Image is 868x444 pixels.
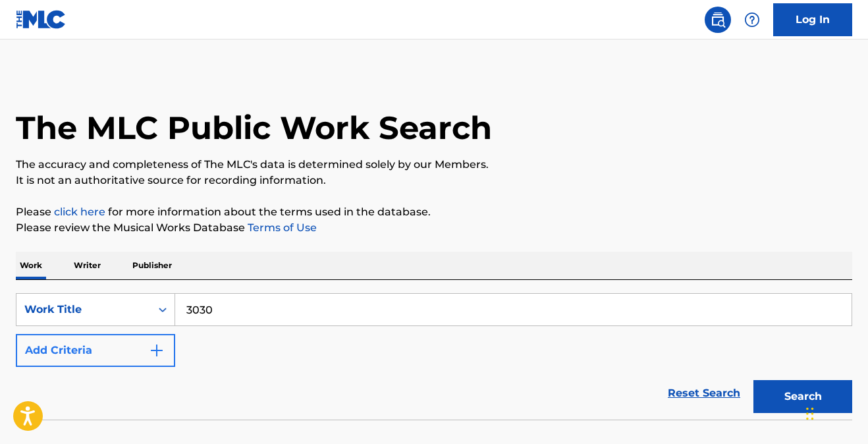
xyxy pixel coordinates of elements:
[70,252,105,279] p: Writer
[744,12,760,28] img: help
[705,7,731,33] a: Public Search
[753,380,852,413] button: Search
[16,173,852,188] p: It is not an authoritative source for recording information.
[16,108,492,148] h1: The MLC Public Work Search
[806,394,814,433] div: Drag
[802,381,868,444] iframe: Chat Widget
[128,252,176,279] p: Publisher
[710,12,726,28] img: search
[16,10,67,29] img: MLC Logo
[16,293,852,420] form: Search Form
[661,379,747,408] a: Reset Search
[149,343,165,358] img: 9d2ae6d4665cec9f34b9.svg
[16,157,852,173] p: The accuracy and completeness of The MLC's data is determined solely by our Members.
[24,302,143,318] div: Work Title
[245,221,317,234] a: Terms of Use
[16,334,175,367] button: Add Criteria
[16,204,852,220] p: Please for more information about the terms used in the database.
[773,3,852,36] a: Log In
[739,7,765,33] div: Help
[16,252,46,279] p: Work
[16,220,852,236] p: Please review the Musical Works Database
[54,206,105,218] a: click here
